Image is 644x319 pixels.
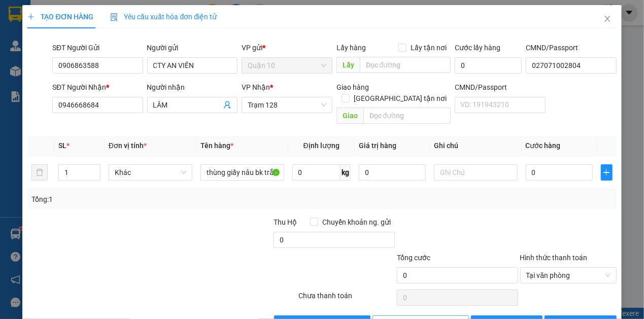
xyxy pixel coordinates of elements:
span: Gửi: [9,10,24,20]
span: Lấy [336,57,360,73]
input: Ghi Chú [434,164,518,181]
span: Lấy tận nơi [406,42,451,53]
span: Đơn vị tính [109,141,147,150]
span: Giao [336,108,363,124]
span: Trạm 128 [248,97,326,113]
span: Lấy hàng [336,44,366,52]
div: Tổng: 1 [31,194,249,205]
span: Tên hàng [200,141,233,150]
input: Cước lấy hàng [455,57,522,74]
div: phương [9,21,76,33]
span: Giá trị hàng [359,141,396,150]
th: Ghi chú [430,136,522,156]
span: Yêu cầu xuất hóa đơn điện tử [110,13,217,21]
span: Nhận: [83,10,107,20]
span: SL [58,141,66,150]
div: Chưa thanh toán [297,290,396,308]
input: VD: Bàn, Ghế [200,164,284,181]
div: Trạm 114 [83,9,164,21]
span: Quận 10 [248,58,326,73]
label: Hình thức thanh toán [520,254,588,262]
span: Định lượng [303,141,340,150]
div: 09219710854 [9,47,76,59]
div: Quận 10 [9,9,76,21]
button: delete [31,164,48,181]
span: TẠO ĐƠN HÀNG [27,13,93,21]
span: Thu Hộ [274,218,297,226]
img: icon [110,13,118,21]
span: Khác [115,165,186,180]
span: Giao hàng [336,83,369,91]
span: plus [601,168,612,176]
div: CMND/Passport [455,82,546,93]
div: [PERSON_NAME] [83,21,164,33]
span: kg [341,164,351,181]
span: plus [27,13,35,20]
span: [GEOGRAPHIC_DATA] tận nơi [350,93,451,104]
button: plus [601,164,613,181]
input: Dọc đường [363,108,451,124]
label: Cước lấy hàng [455,44,500,52]
span: CR : [8,66,23,77]
div: 40.000 [8,65,77,78]
input: 0 [359,164,426,181]
button: Close [593,5,622,33]
span: Cước hàng [526,141,561,150]
span: VP Nhận [242,83,270,91]
span: user-add [223,101,231,109]
div: SĐT Người Gửi [52,42,143,53]
span: Chuyển khoản ng. gửi [318,217,395,228]
input: Dọc đường [360,57,451,73]
div: SĐT Người Nhận [52,82,143,93]
div: Người gửi [147,42,238,53]
div: VP gửi [242,42,332,53]
span: close [603,15,612,23]
span: Tổng cước [397,254,430,262]
span: Tại văn phòng [526,268,611,283]
div: CMND/Passport [526,42,617,53]
div: Người nhận [147,82,238,93]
